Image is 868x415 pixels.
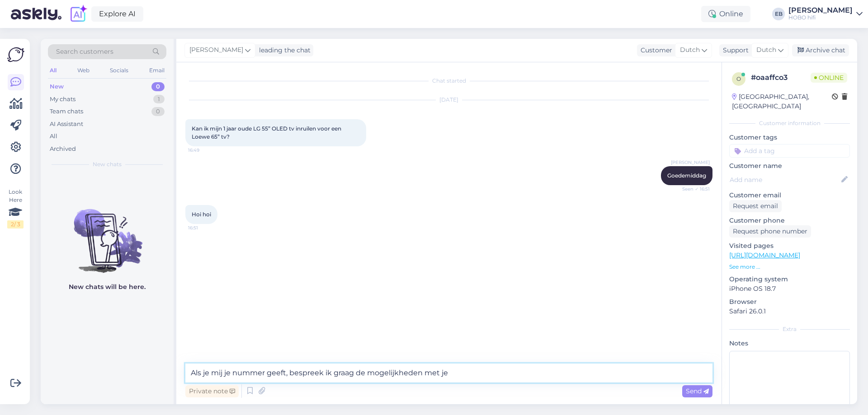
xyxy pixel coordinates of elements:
span: Hoi hoi [192,211,211,218]
div: Archived [50,145,76,154]
p: Visited pages [729,241,850,251]
span: o [736,75,741,82]
div: New [50,82,64,91]
textarea: Als je mij je nummer geeft, bespreek ik graag de mogelijkheden met je [185,364,712,382]
span: 16:51 [188,224,222,231]
span: Dutch [756,45,776,55]
span: New chats [93,160,122,168]
p: Notes [729,339,850,348]
div: [GEOGRAPHIC_DATA], [GEOGRAPHIC_DATA] [732,92,832,111]
span: 16:49 [188,147,222,154]
input: Add a tag [729,144,850,158]
img: Askly Logo [7,46,24,63]
div: Request email [729,200,782,212]
span: Dutch [680,45,700,55]
div: Customer [637,46,672,55]
div: AI Assistant [50,120,83,129]
div: Archive chat [792,44,849,56]
input: Add name [730,175,840,185]
span: Kan ik mijn 1 jaar oude LG 55” OLED tv inruilen voor een Loewe 65” tv? [192,125,343,140]
div: Online [701,6,750,22]
p: New chats will be here. [69,282,146,292]
div: All [48,65,58,76]
div: [PERSON_NAME] [788,7,853,14]
div: Team chats [50,107,83,116]
a: Explore AI [91,6,143,22]
div: EB [772,8,785,20]
span: [PERSON_NAME] [671,159,710,166]
div: Private note [185,385,239,397]
span: Seen ✓ 16:51 [676,186,710,192]
img: No chats [41,193,174,274]
div: HOBO hifi [788,14,853,21]
span: Send [686,387,709,395]
div: Chat started [185,77,712,85]
img: explore-ai [69,5,88,23]
div: 2 / 3 [7,220,24,228]
p: Customer phone [729,216,850,225]
div: Request phone number [729,225,811,238]
a: [PERSON_NAME]HOBO hifi [788,7,863,21]
div: 0 [151,107,165,116]
div: Extra [729,325,850,333]
p: Customer name [729,161,850,171]
div: 1 [153,95,165,104]
div: Web [75,65,91,76]
span: Search customers [56,47,113,56]
div: Support [719,46,749,55]
div: 0 [151,82,165,91]
span: Online [811,73,847,83]
p: iPhone OS 18.7 [729,284,850,294]
p: Safari 26.0.1 [729,307,850,316]
div: All [50,132,57,141]
p: See more ... [729,263,850,271]
p: Operating system [729,275,850,284]
div: leading the chat [255,46,311,55]
span: Goedemiddag [667,172,706,179]
p: Customer tags [729,133,850,142]
div: Email [147,65,166,76]
div: [DATE] [185,96,712,104]
div: Customer information [729,119,850,127]
div: My chats [50,95,75,104]
p: Customer email [729,191,850,200]
div: # oaaffco3 [751,72,811,83]
div: Socials [108,65,130,76]
a: [URL][DOMAIN_NAME] [729,251,800,259]
span: [PERSON_NAME] [189,45,243,55]
p: Browser [729,297,850,307]
div: Look Here [7,188,24,228]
